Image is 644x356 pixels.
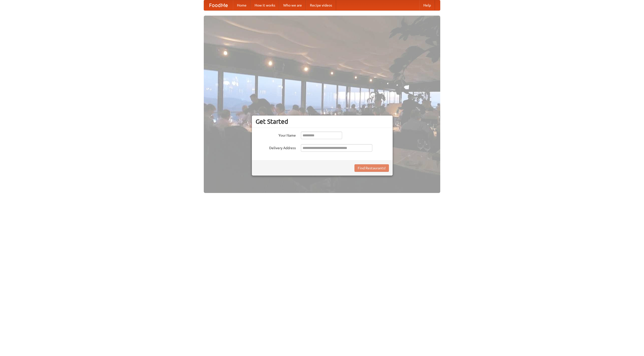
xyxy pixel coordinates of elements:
h3: Get Started [256,118,389,125]
button: Find Restaurants! [354,164,389,172]
a: Who we are [279,0,306,10]
a: Recipe videos [306,0,336,10]
a: Help [419,0,435,10]
label: Delivery Address [256,144,296,150]
a: How it works [251,0,279,10]
label: Your Name [256,132,296,138]
a: Home [233,0,251,10]
a: FoodMe [204,0,233,10]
